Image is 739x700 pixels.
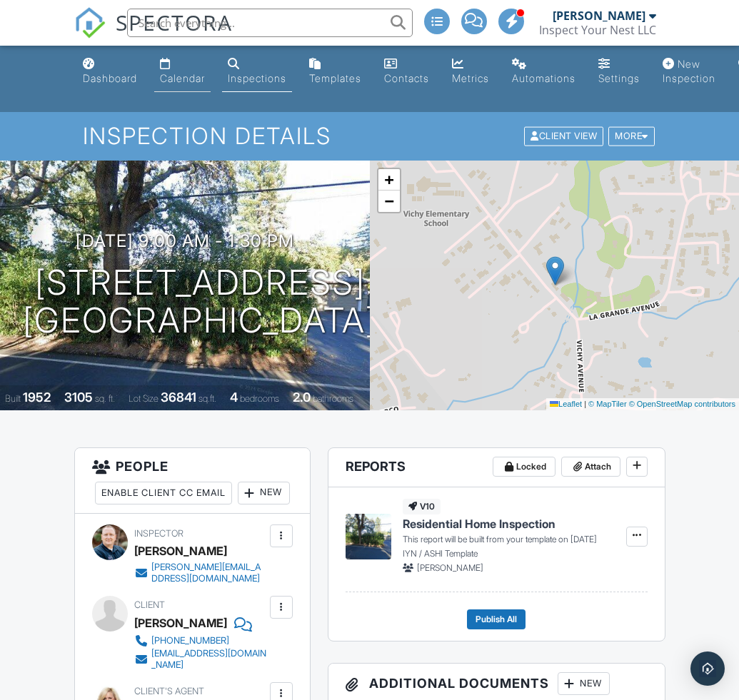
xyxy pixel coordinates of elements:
img: Marker [546,256,564,285]
div: Enable Client CC Email [95,482,232,504]
a: Zoom out [378,191,400,212]
a: Settings [593,51,645,92]
a: Templates [303,51,367,92]
div: Inspections [228,72,286,84]
span: Client's Agent [134,686,204,696]
img: The Best Home Inspection Software - Spectora [74,7,106,39]
span: Client [134,599,165,610]
div: Contacts [384,72,429,84]
div: Templates [309,72,361,84]
div: [PERSON_NAME] [553,9,645,23]
a: New Inspection [657,51,721,92]
span: sq.ft. [198,393,216,404]
a: [PHONE_NUMBER] [134,634,266,648]
h1: [STREET_ADDRESS] [GEOGRAPHIC_DATA] [23,264,377,340]
a: [EMAIL_ADDRESS][DOMAIN_NAME] [134,648,266,671]
span: bathrooms [313,393,353,404]
h1: Inspection Details [83,123,655,148]
span: − [384,192,393,210]
a: Inspections [222,51,292,92]
div: More [608,127,655,146]
h3: People [75,448,310,514]
div: [EMAIL_ADDRESS][DOMAIN_NAME] [151,648,266,671]
a: Calendar [154,51,211,92]
span: bedrooms [240,393,279,404]
div: 36841 [161,390,196,405]
div: 3105 [64,390,93,405]
span: Inspector [134,528,184,539]
div: 2.0 [293,390,311,405]
a: Contacts [378,51,435,92]
span: sq. ft. [95,393,115,404]
div: 1952 [23,390,51,405]
div: [PERSON_NAME][EMAIL_ADDRESS][DOMAIN_NAME] [151,562,266,584]
div: Open Intercom Messenger [690,651,725,686]
a: Client View [523,130,607,141]
div: New [558,672,610,695]
a: Leaflet [550,400,582,408]
div: [PERSON_NAME] [134,540,227,562]
div: [PHONE_NUMBER] [151,635,229,646]
span: Lot Size [129,393,159,404]
div: [PERSON_NAME] [134,612,227,634]
h3: [DATE] 9:00 am - 1:30 pm [76,231,294,250]
div: Automations [512,72,575,84]
div: Client View [524,127,603,146]
a: © OpenStreetMap contributors [629,400,735,408]
span: Built [5,393,21,404]
div: 4 [230,390,238,405]
input: Search everything... [127,9,413,37]
a: SPECTORA [74,19,233,49]
div: Inspect Your Nest LLC [539,23,656,37]
a: Automations (Advanced) [506,51,581,92]
a: Metrics [446,51,495,92]
div: New [238,482,290,504]
a: [PERSON_NAME][EMAIL_ADDRESS][DOMAIN_NAME] [134,562,266,584]
a: Zoom in [378,169,400,191]
a: Dashboard [77,51,143,92]
div: Settings [598,72,640,84]
div: New Inspection [663,58,715,84]
span: + [384,171,393,188]
div: Metrics [452,72,489,84]
div: Dashboard [83,72,137,84]
span: | [584,400,586,408]
a: © MapTiler [588,400,627,408]
div: Calendar [160,72,205,84]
